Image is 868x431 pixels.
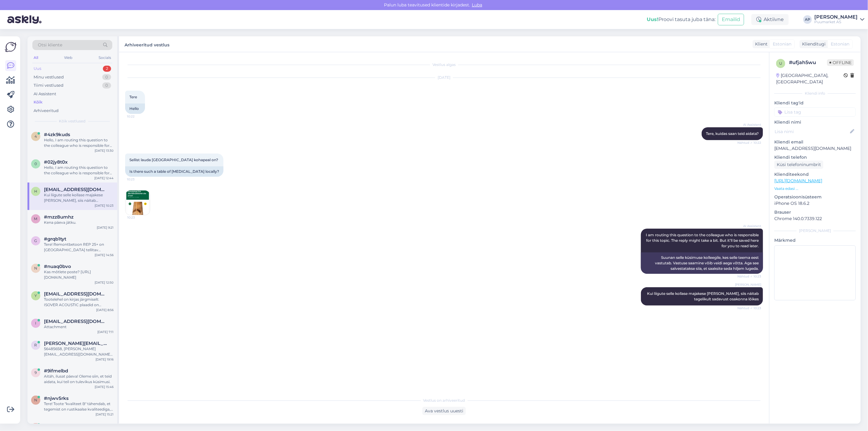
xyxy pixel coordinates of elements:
div: 0 [102,74,111,80]
div: Vestlus algas [125,62,763,67]
span: Tere, kuidas saan teid aidata? [706,131,759,136]
div: [PERSON_NAME] [814,15,858,20]
span: [PERSON_NAME] [735,282,761,287]
span: Otsi kliente [38,42,62,48]
p: Kliendi nimi [774,119,856,125]
span: Tere [129,95,137,99]
input: Lisa nimi [775,128,849,135]
div: 2 [103,66,111,72]
div: Attachment [44,324,114,330]
span: m [34,216,38,221]
span: Offline [827,59,854,66]
span: I am routing this question to the colleague who is responsible for this topic. The reply might ta... [646,233,760,248]
p: iPhone OS 18.6.2 [774,200,856,207]
div: Aktiivne [751,14,789,25]
span: n [34,266,37,270]
div: Is there such a table of [MEDICAL_DATA] locally? [125,166,223,177]
span: #grqb1tyt [44,236,66,242]
span: #mzz8umhz [44,214,74,220]
div: [PERSON_NAME] [774,228,856,234]
p: Chrome 140.0.7339.122 [774,215,856,222]
span: #9ifmelbd [44,368,68,374]
span: H [34,189,37,194]
span: 10:22 [127,114,150,119]
span: #njwv5rks [44,396,69,401]
span: 9 [35,370,37,375]
div: Tere! Remontbetoon REP 25+ on [GEOGRAPHIC_DATA] tellitav [PERSON_NAME]. [GEOGRAPHIC_DATA] on 2-5 ... [44,242,114,253]
button: Emailid [718,14,744,25]
b: Uus! [647,16,658,22]
span: Vestlus on arhiveeritud [423,398,465,403]
div: Kas mõtlete poste? [URL][DOMAIN_NAME] [44,269,114,280]
div: Hello [125,103,145,114]
span: Kui liigute selle kollase majakese [PERSON_NAME], siis näitab tegelikult sadavust osakonna lõikes [647,291,760,301]
label: Arhiveeritud vestlus [125,40,169,48]
div: Tiimi vestlused [34,82,63,89]
div: [DATE] 7:11 [97,330,114,334]
span: yamahavod@icloud.com [44,291,107,297]
span: Estonian [831,41,849,47]
div: [DATE] 8:56 [96,308,114,312]
div: 0 [102,82,111,89]
p: Kliendi email [774,139,856,145]
span: R [34,343,37,347]
p: [EMAIL_ADDRESS][DOMAIN_NAME] [774,145,856,152]
div: Klient [753,41,768,47]
span: AI Assistent [738,224,761,228]
a: [URL][DOMAIN_NAME] [774,178,822,183]
div: Minu vestlused [34,74,64,80]
div: Kui liigute selle kollase majakese [PERSON_NAME], siis näitab tegelikult sadavust osakonna lõikes [44,192,114,203]
div: [DATE] 15:21 [96,412,114,417]
span: u [779,61,782,66]
span: #ysprbb5b [44,423,69,429]
div: [DATE] 19:16 [96,357,114,362]
p: Brauser [774,209,856,215]
span: AI Assistent [738,122,761,127]
div: Küsi telefoninumbrit [774,161,823,169]
div: [DATE] 13:30 [95,148,114,153]
p: Vaata edasi ... [774,186,856,191]
span: #4zk9kuds [44,132,70,137]
span: n [34,398,37,402]
div: [DATE] 10:23 [95,203,114,208]
div: Puumarket AS [814,20,858,24]
div: Tere! Toote "kvaliteet B" tähendab, et tegemist on rustikaalse kvaliteediga, kus on lubatud oksad... [44,401,114,412]
span: 4 [34,134,37,139]
div: Hello, I am routing this question to the colleague who is responsible for this topic. The reply m... [44,165,114,176]
span: Nähtud ✓ 10:22 [737,140,761,145]
div: Socials [97,54,112,62]
span: Sellist lauda [GEOGRAPHIC_DATA] kohapeal on? [129,158,218,162]
span: g [34,238,37,243]
span: 10:23 [127,215,150,220]
p: Klienditeekond [774,171,856,178]
div: [DATE] 9:21 [97,225,114,230]
p: Operatsioonisüsteem [774,194,856,200]
span: Estonian [773,41,791,47]
div: Uus [34,66,41,72]
div: [DATE] 12:44 [94,176,114,180]
span: 10:23 [127,177,150,182]
div: [DATE] [125,75,763,80]
span: Luba [470,2,484,8]
div: AI Assistent [34,91,56,97]
div: Kõik [34,99,42,105]
span: Kõik vestlused [59,118,86,124]
img: Attachment [125,190,150,215]
div: [DATE] 15:46 [95,385,114,389]
span: Nähtud ✓ 10:23 [737,274,761,279]
div: Web [63,54,74,62]
p: Kliendi tag'id [774,100,856,106]
span: Hraidoja@gmail.com [44,187,107,192]
div: [GEOGRAPHIC_DATA], [GEOGRAPHIC_DATA] [776,72,844,85]
div: Suunan selle küsimuse kolleegile, kes selle teema eest vastutab. Vastuse saamine võib veidi aega ... [641,252,763,274]
p: Märkmed [774,237,856,244]
div: 56485658, [PERSON_NAME][EMAIL_ADDRESS][DOMAIN_NAME]. eraklient [44,346,114,357]
span: info@jinhongchangentrance.com [44,319,107,324]
span: Raimo.laanemets@gmail.com [44,341,107,346]
div: Kliendi info [774,91,856,96]
span: #02jy8t0x [44,159,68,165]
div: Tootelehel on kirjas järgmiselt: ISOVER ACOUSTIC plaadid on kilepakendis ca 50% ulatuses kokku pr... [44,297,114,308]
div: # ufjah5wu [789,59,827,66]
p: Kliendi telefon [774,154,856,161]
div: [DATE] 14:56 [95,253,114,257]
